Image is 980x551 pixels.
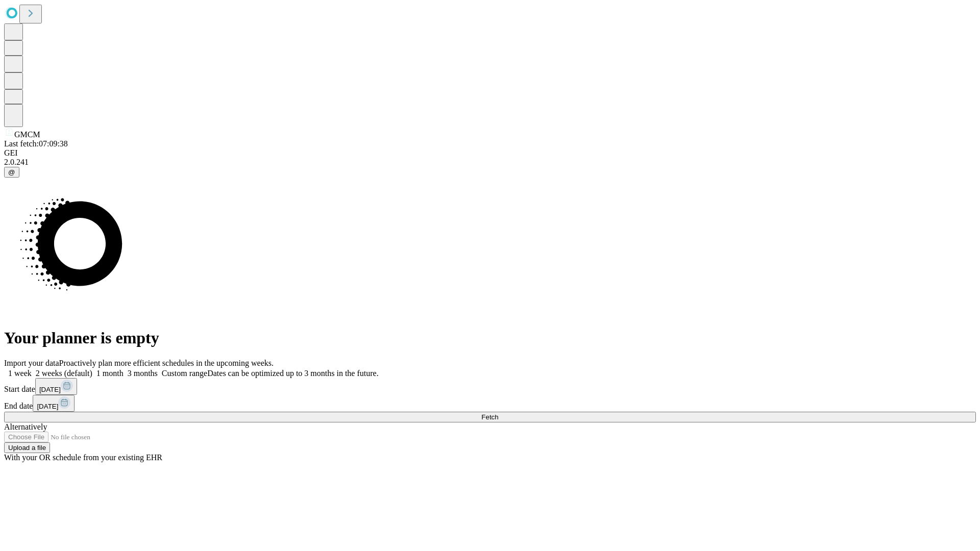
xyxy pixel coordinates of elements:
[207,369,378,378] span: Dates can be optimized up to 3 months in the future.
[4,359,59,367] span: Import your data
[4,139,68,148] span: Last fetch: 07:09:38
[162,369,207,378] span: Custom range
[37,403,58,410] span: [DATE]
[33,395,75,412] button: [DATE]
[4,422,47,431] span: Alternatively
[96,369,124,378] span: 1 month
[8,369,32,378] span: 1 week
[4,167,19,178] button: @
[4,158,976,167] div: 2.0.241
[39,386,61,393] span: [DATE]
[4,148,976,158] div: GEI
[36,369,92,378] span: 2 weeks (default)
[4,453,162,462] span: With your OR schedule from your existing EHR
[481,413,498,421] span: Fetch
[59,359,274,367] span: Proactively plan more efficient schedules in the upcoming weeks.
[4,412,976,422] button: Fetch
[8,168,15,176] span: @
[14,130,40,139] span: GMCM
[128,369,158,378] span: 3 months
[35,378,77,395] button: [DATE]
[4,329,976,347] h1: Your planner is empty
[4,395,976,412] div: End date
[4,442,50,453] button: Upload a file
[4,378,976,395] div: Start date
